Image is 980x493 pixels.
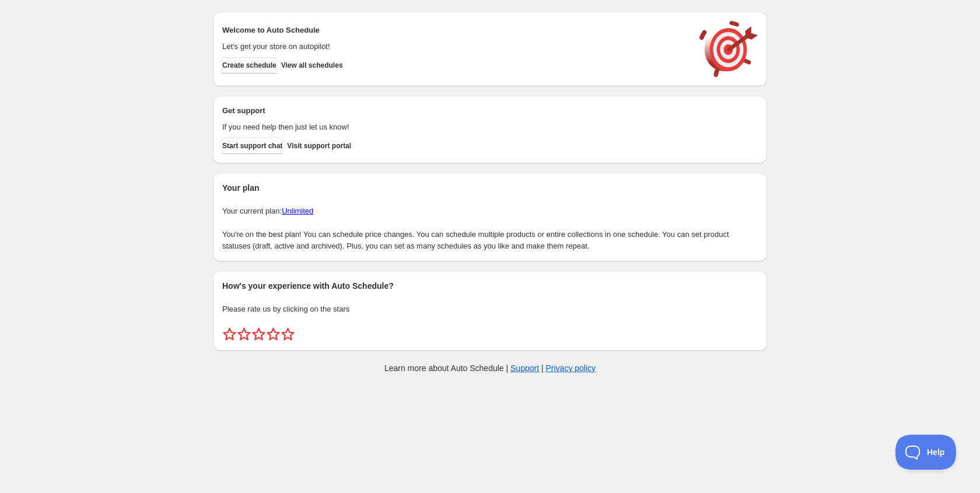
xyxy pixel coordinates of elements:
[222,303,758,315] p: Please rate us by clicking on the stars
[222,229,758,252] p: You're on the best plan! You can schedule price changes. You can schedule multiple products or en...
[287,138,351,154] a: Visit support portal
[546,363,596,373] a: Privacy policy
[282,207,313,215] a: Unlimited
[222,138,282,154] a: Start support chat
[281,57,343,74] button: View all schedules
[384,362,596,374] p: Learn more about Auto Schedule | |
[287,141,351,151] span: Visit support portal
[222,182,758,194] h2: Your plan
[222,280,758,292] h2: How's your experience with Auto Schedule?
[222,205,758,217] p: Your current plan:
[222,57,276,74] button: Create schedule
[510,363,539,373] a: Support
[222,105,688,117] h2: Get support
[222,141,282,151] span: Start support chat
[222,61,276,70] span: Create schedule
[222,25,688,36] h2: Welcome to Auto Schedule
[222,121,688,133] p: If you need help then just let us know!
[222,41,688,53] p: Let's get your store on autopilot!
[895,435,957,470] iframe: Toggle Customer Support
[281,61,343,70] span: View all schedules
